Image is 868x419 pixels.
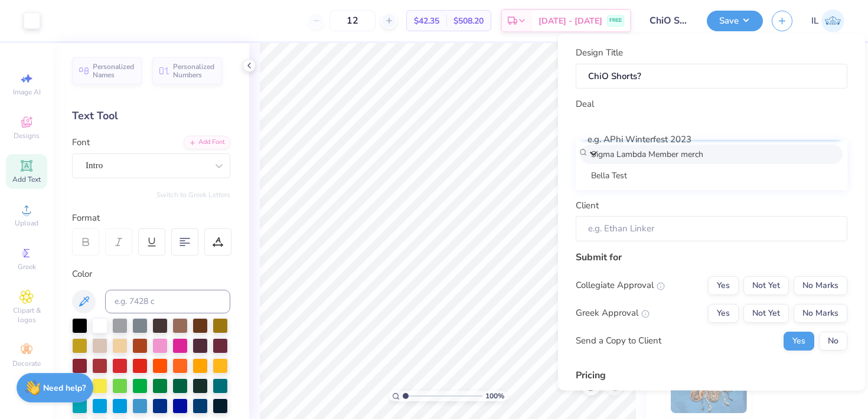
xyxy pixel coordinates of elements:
span: Designs [14,131,40,140]
span: [DATE] - [DATE] [539,15,602,27]
span: $508.20 [453,15,484,27]
div: Submit for [576,250,847,264]
span: Image AI [13,87,41,97]
div: Text Tool [72,108,230,124]
label: Client [576,198,599,212]
button: Yes [708,303,739,322]
button: Yes [784,331,814,350]
input: e.g. Ethan Linker [576,216,847,241]
img: Isabella Lobaina [821,9,844,32]
div: Bella Test [580,165,843,185]
span: Personalized Names [93,63,135,79]
button: Not Yet [743,303,789,322]
span: Greek [18,262,36,271]
span: IL [811,14,818,28]
a: IL [811,9,844,32]
span: Personalized Numbers [173,63,215,79]
div: Send a Copy to Client [576,334,661,348]
span: Upload [15,218,38,228]
div: Collegiate Approval [576,279,665,292]
button: No Marks [794,303,847,322]
input: – – [329,10,376,31]
label: Font [72,136,90,149]
input: e.g. 7428 c [105,290,230,313]
span: $42.35 [414,15,439,27]
div: Format [72,211,231,225]
strong: Need help? [43,382,86,394]
span: Add Text [12,175,41,184]
div: e.g. APhi Winterfest 2023 [588,133,769,146]
span: Clipart & logos [6,306,47,325]
div: Sigma Lambda Member merch [580,144,843,163]
button: Switch to Greek Letters [156,190,230,199]
div: Add Font [184,136,230,149]
input: Untitled Design [640,9,698,32]
button: Not Yet [743,276,789,294]
button: No Marks [794,276,847,294]
button: No [819,331,847,350]
span: FREE [609,17,622,25]
button: Yes [708,276,739,294]
span: Decorate [12,359,41,368]
label: Deal [576,97,594,111]
span: 100 % [485,391,504,401]
div: Greek Approval [576,306,650,320]
button: Save [707,11,763,31]
label: Design Title [576,46,623,60]
div: Color [72,267,230,281]
div: Pricing [576,368,847,382]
